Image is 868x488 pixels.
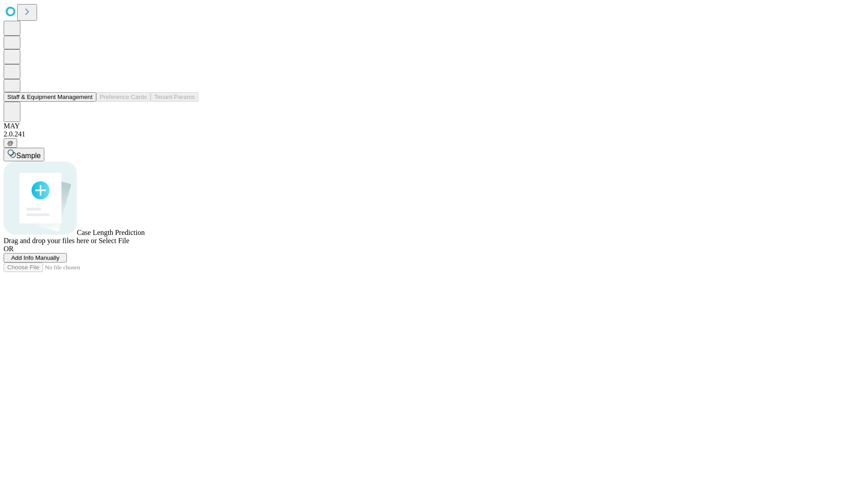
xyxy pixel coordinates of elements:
button: Preference Cards [96,92,151,102]
div: MAY [4,122,864,130]
span: Sample [16,152,41,160]
span: OR [4,245,14,253]
span: Select File [99,237,129,244]
div: 2.0.241 [4,130,864,138]
button: Add Info Manually [4,253,67,263]
span: Add Info Manually [11,254,60,261]
button: Sample [4,148,44,161]
button: @ [4,138,17,148]
button: Tenant Params [151,92,198,102]
span: Drag and drop your files here or [4,237,97,244]
button: Staff & Equipment Management [4,92,96,102]
span: Case Length Prediction [77,229,145,236]
span: @ [7,140,14,146]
